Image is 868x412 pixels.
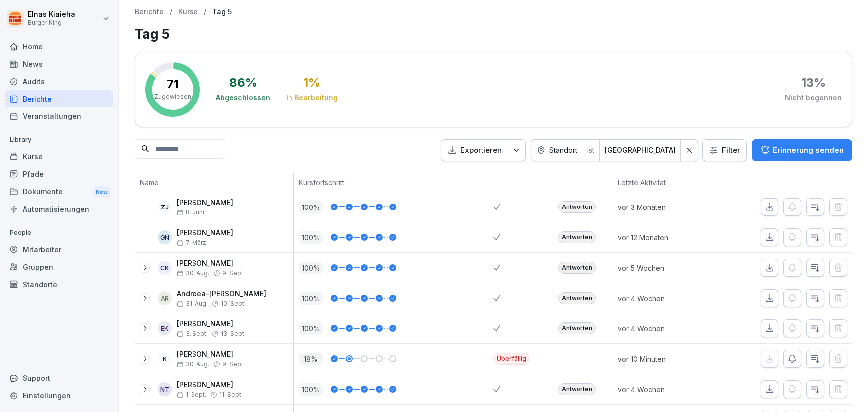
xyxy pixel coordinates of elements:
[558,292,596,304] div: Antworten
[801,77,826,89] div: 13 %
[5,90,113,107] a: Berichte
[158,200,172,214] div: ZJ
[5,73,113,90] a: Audits
[28,10,75,19] p: Elnas Kiaieha
[618,202,712,212] p: vor 3 Monaten
[158,291,172,305] div: AR
[5,107,113,125] a: Veranstaltungen
[5,241,113,258] a: Mitarbeiter
[221,300,246,307] span: 10. Sept.
[558,201,596,213] div: Antworten
[158,382,172,396] div: NT
[752,139,852,161] button: Erinnerung senden
[299,231,323,244] p: 100 %
[558,262,596,274] div: Antworten
[222,270,245,277] span: 9. Sept.
[177,350,245,359] p: [PERSON_NAME]
[167,78,179,90] p: 71
[178,8,198,16] a: Kurse
[177,300,208,307] span: 31. Aug.
[135,8,164,16] a: Berichte
[177,199,233,207] p: [PERSON_NAME]
[5,183,113,201] div: Dokumente
[558,383,596,395] div: Antworten
[177,330,208,337] span: 3. Sept.
[460,145,502,156] p: Exportieren
[5,55,113,73] a: News
[177,320,246,328] p: [PERSON_NAME]
[558,231,596,243] div: Antworten
[5,201,113,218] a: Automatisierungen
[177,361,209,368] span: 30. Aug.
[605,145,675,155] div: [GEOGRAPHIC_DATA]
[5,258,113,276] a: Gruppen
[170,8,172,16] p: /
[177,229,233,237] p: [PERSON_NAME]
[216,93,270,103] div: Abgeschlossen
[299,292,323,305] p: 100 %
[5,132,113,148] p: Library
[441,139,526,162] button: Exportieren
[582,140,599,161] div: ist
[177,239,206,246] span: 7. März
[5,276,113,293] a: Standorte
[5,387,113,404] a: Einstellungen
[5,38,113,55] a: Home
[299,383,323,396] p: 100 %
[618,354,712,364] p: vor 10 Minuten
[177,391,206,398] span: 1. Sept.
[177,381,243,389] p: [PERSON_NAME]
[28,19,75,26] p: Burger King
[618,323,712,334] p: vor 4 Wochen
[158,352,172,366] div: K
[5,369,113,387] div: Support
[154,92,191,101] p: Zugewiesen
[299,353,323,365] p: 18 %
[703,140,746,161] button: Filter
[558,322,596,334] div: Antworten
[299,177,488,188] p: Kursfortschritt
[286,93,338,103] div: In Bearbeitung
[709,145,740,155] div: Filter
[299,201,323,213] p: 100 %
[222,361,245,368] span: 9. Sept.
[618,293,712,304] p: vor 4 Wochen
[94,186,110,198] div: New
[493,353,530,365] div: Überfällig
[212,8,232,16] p: Tag 5
[618,232,712,243] p: vor 12 Monaten
[177,259,245,268] p: [PERSON_NAME]
[204,8,206,16] p: /
[158,261,172,275] div: CK
[299,262,323,274] p: 100 %
[135,24,852,44] h1: Tag 5
[618,263,712,273] p: vor 5 Wochen
[177,209,204,216] span: 8. Juni
[618,384,712,395] p: vor 4 Wochen
[303,77,320,89] div: 1 %
[5,183,113,201] a: DokumenteNew
[221,330,246,337] span: 13. Sept.
[177,290,266,298] p: Andreea-[PERSON_NAME]
[158,321,172,335] div: EK
[5,148,113,165] a: Kurse
[229,77,257,89] div: 86 %
[158,230,172,244] div: GN
[5,165,113,183] a: Pfade
[140,177,289,188] p: Name
[785,93,842,103] div: Nicht begonnen
[177,270,209,277] span: 30. Aug.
